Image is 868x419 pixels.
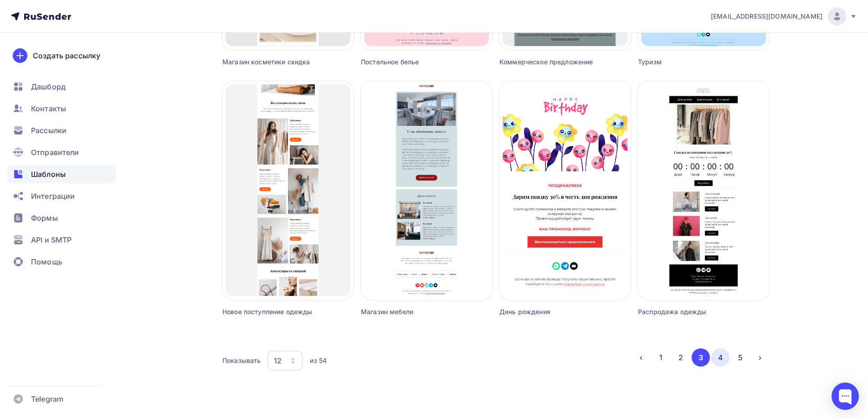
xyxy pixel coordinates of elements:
div: Создать рассылку [33,50,100,61]
div: Новое поступление одежды [222,307,321,316]
div: День рождения [499,307,598,316]
div: Распродажа одежды [638,307,736,316]
span: Рассылки [31,125,67,136]
a: Шаблоны [7,165,116,183]
a: Отправители [7,143,116,161]
button: Go to next page [751,348,769,367]
a: [EMAIL_ADDRESS][DOMAIN_NAME] [711,7,857,26]
button: Go to page 1 [652,348,670,367]
span: Telegram [31,393,63,404]
div: Коммерческое предложение [499,57,598,67]
button: 12 [267,350,303,371]
span: API и SMTP [31,234,72,245]
span: Помощь [31,256,62,267]
div: из 54 [310,356,327,365]
a: Контакты [7,99,116,118]
span: Интеграции [31,191,75,202]
span: Формы [31,212,58,223]
div: Показывать [222,356,261,365]
span: Контакты [31,103,66,114]
div: Магазин косметики скидка [222,57,321,67]
a: Формы [7,209,116,227]
a: Рассылки [7,121,116,140]
button: Go to page 5 [731,348,750,367]
span: [EMAIL_ADDRESS][DOMAIN_NAME] [711,12,822,21]
div: Постельное белье [361,57,459,67]
div: Туризм [638,57,736,67]
span: Отправители [31,147,79,158]
span: Шаблоны [31,169,66,180]
ul: Pagination [632,348,769,367]
span: Дашборд [31,81,66,92]
button: Go to page 4 [711,348,729,367]
button: Go to page 3 [692,348,710,367]
a: Дашборд [7,78,116,96]
div: Магазин мебели [361,307,459,316]
button: Go to previous page [632,348,650,367]
div: 12 [274,355,282,366]
button: Go to page 2 [672,348,690,367]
